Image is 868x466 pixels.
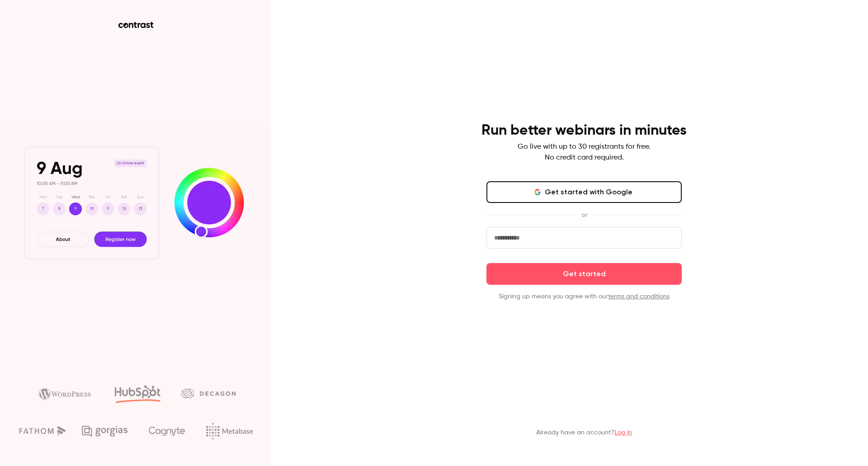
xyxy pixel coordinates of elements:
[181,388,236,398] img: decagon
[486,181,682,203] button: Get started with Google
[518,141,651,163] p: Go live with up to 30 registrants for free. No credit card required.
[577,210,592,220] span: or
[536,428,632,437] p: Already have an account?
[486,292,682,301] p: Signing up means you agree with our
[481,122,687,140] h4: Run better webinars in minutes
[486,263,682,285] button: Get started
[608,293,670,300] a: terms and conditions
[614,429,632,436] a: Log in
